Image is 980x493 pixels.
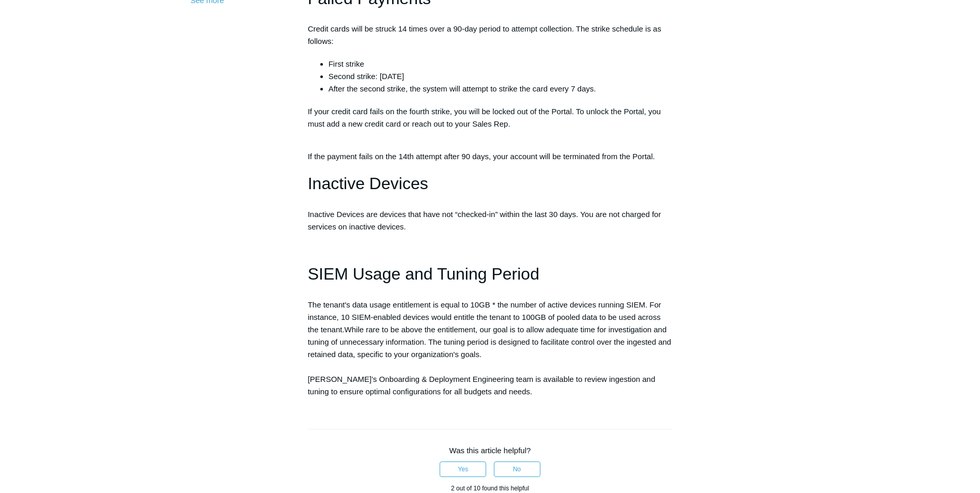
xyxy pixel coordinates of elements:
[308,299,673,398] p: While rare to be above the entitlement, our goal is to allow adequate time for investigation and ...
[329,58,673,70] li: First strike
[308,23,673,48] p: Credit cards will be struck 14 times over a 90-day period to attempt collection. The strike sched...
[329,83,673,95] li: After the second strike, the system will attempt to strike the card every 7 days.
[494,461,540,477] button: This article was not helpful
[308,171,673,197] h1: Inactive Devices
[308,261,673,287] h1: SIEM Usage and Tuning Period
[329,70,673,83] li: Second strike: [DATE]
[308,138,673,163] p: If the payment fails on the 14th attempt after 90 days, your account will be terminated from the ...
[451,485,529,492] span: 2 out of 10 found this helpful
[440,461,486,477] button: This article was helpful
[308,300,663,334] span: The tenant's data usage entitlement is equal to 10GB * the number of active devices running SIEM....
[449,446,531,455] span: Was this article helpful?
[308,105,673,130] p: If your credit card fails on the fourth strike, you will be locked out of the Portal. To unlock t...
[308,210,663,231] span: Inactive Devices are devices that have not “checked-in” within the last 30 days. You are not char...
